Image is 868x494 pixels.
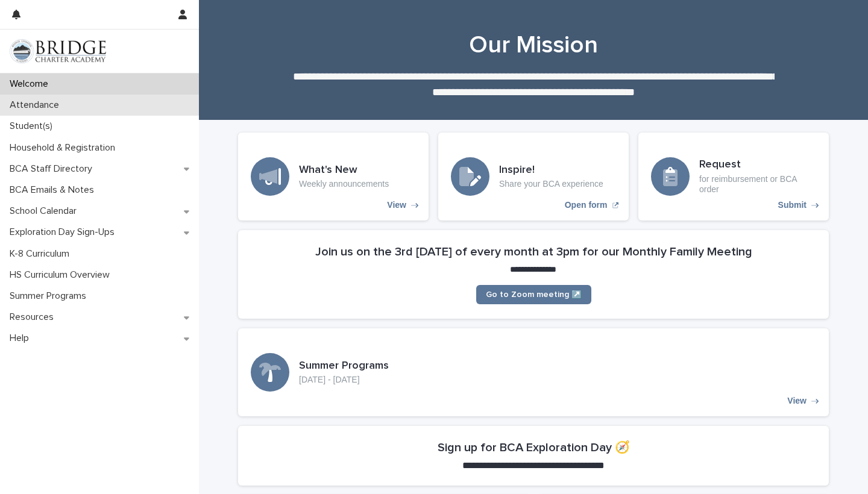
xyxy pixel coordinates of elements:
[499,164,603,177] h3: Inspire!
[5,99,69,111] p: Attendance
[387,200,406,210] p: View
[5,142,125,154] p: Household & Registration
[5,248,79,260] p: K-8 Curriculum
[787,396,807,406] p: View
[5,311,63,323] p: Resources
[638,133,829,220] a: Submit
[699,158,816,172] h3: Request
[5,78,58,90] p: Welcome
[5,269,119,281] p: HS Curriculum Overview
[5,227,124,238] p: Exploration Day Sign-Ups
[565,200,608,210] p: Open form
[438,133,629,220] a: Open form
[5,120,62,132] p: Student(s)
[238,31,829,60] h1: Our Mission
[238,133,429,220] a: View
[5,205,86,217] p: School Calendar
[486,290,582,299] span: Go to Zoom meeting ↗️
[438,440,630,455] h2: Sign up for BCA Exploration Day 🧭
[778,200,807,210] p: Submit
[299,179,389,189] p: Weekly announcements
[5,290,96,302] p: Summer Programs
[5,163,102,175] p: BCA Staff Directory
[499,179,603,189] p: Share your BCA experience
[699,174,816,195] p: for reimbursement or BCA order
[5,333,39,344] p: Help
[10,39,106,63] img: V1C1m3IdTEidaUdm9Hs0
[238,328,829,416] a: View
[299,360,389,373] h3: Summer Programs
[299,375,389,385] p: [DATE] - [DATE]
[476,285,591,304] a: Go to Zoom meeting ↗️
[299,164,389,177] h3: What's New
[315,245,752,259] h2: Join us on the 3rd [DATE] of every month at 3pm for our Monthly Family Meeting
[5,184,104,196] p: BCA Emails & Notes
